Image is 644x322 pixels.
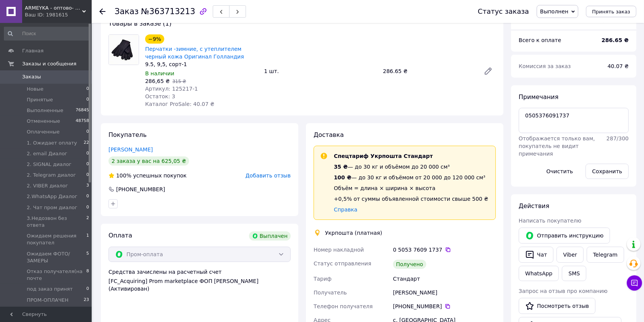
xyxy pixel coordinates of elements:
textarea: 0505376091737 [519,108,629,133]
span: 2 [86,215,89,229]
span: Выполнен [540,8,568,15]
div: Стандарт [392,272,497,286]
div: Ваш ID: 1981615 [25,11,92,18]
div: [FC_Acquiring] Prom marketplace ФОП [PERSON_NAME] (Активирован) [108,277,291,293]
div: 286.65 ₴ [380,66,477,76]
span: 23 [84,297,89,304]
span: Отображается только вам, покупатель не видит примечания [519,135,595,157]
button: Чат [519,247,553,263]
a: Viber [557,247,583,263]
button: Отправить инструкцию [519,228,610,244]
span: 287 / 300 [607,135,629,141]
span: Всего к оплате [519,37,561,43]
span: Получатель [314,289,347,296]
span: 2. email Диалог [27,150,67,157]
span: 40.07 ₴ [608,63,629,69]
span: 0 [86,150,89,157]
span: Артикул: 125217-1 [145,86,198,92]
span: Спецтариф Укрпошта Стандарт [334,153,433,159]
a: Telegram [587,247,624,263]
a: Редактировать [481,63,496,79]
span: Примечания [519,93,558,101]
span: 315 ₴ [172,79,186,84]
div: [PERSON_NAME] [392,286,497,299]
div: +0,5% от суммы объявленной стоимости свыше 500 ₴ [334,195,488,203]
div: Получено [393,260,426,269]
span: 286,65 ₴ [145,78,170,84]
span: Доставка [314,131,344,138]
span: 48758 [76,118,89,125]
span: 1. Ожидает оплату [27,140,77,146]
div: 9.5, 9,5, сорт-1 [145,60,258,68]
span: ПРОМ-ОПЛАЧЕН [27,297,68,304]
div: Статус заказа [478,8,529,15]
span: Ожидаем решения покупател [27,233,86,246]
span: В наличии [145,70,174,76]
div: Средства зачислены на расчетный счет [108,268,291,293]
a: Посмотреть отзыв [519,298,595,314]
span: Отказ получателя(на почте [27,268,86,282]
span: Каталог ProSale: 40.07 ₴ [145,101,214,107]
span: Выполненные [27,107,63,114]
span: 2. SIGNAL диалог [27,161,71,168]
div: — до 30 кг и объёмом от 20 000 до 120 000 см³ [334,174,488,181]
span: 0 [86,128,89,135]
span: под заказ принят [27,286,73,293]
span: Написать покупателю [519,218,581,224]
div: Вернуться назад [99,8,105,15]
input: Поиск [4,27,90,41]
span: 0 [86,204,89,211]
div: Объём = длина × ширина × высота [334,184,488,192]
span: 100 ₴ [334,174,351,181]
div: 2 заказа у вас на 625,05 ₴ [108,156,189,166]
span: 2. Чат пром диалог [27,204,77,211]
a: WhatsApp [519,266,559,281]
span: Заказ [115,7,139,16]
span: Тариф [314,276,332,282]
div: [PHONE_NUMBER] [115,185,166,193]
img: Перчатки -зимние, с утеплителем черный кожа Оригинал Голландия [109,35,139,65]
div: [PHONE_NUMBER] [393,302,496,310]
span: Остаток: 3 [145,93,175,99]
span: 0 [86,193,89,200]
button: SMS [562,266,586,281]
span: 0 [86,161,89,168]
span: Комиссия за заказ [519,63,571,69]
span: Запрос на отзыв про компанию [519,288,608,294]
button: Принять заказ [586,6,636,17]
span: 0 [86,96,89,103]
span: Покупатель [108,131,147,138]
a: Справка [334,207,358,213]
span: Главная [22,47,44,54]
span: 3 [86,182,89,189]
span: 5 [86,250,89,264]
div: 1 шт. [261,66,380,76]
a: Перчатки -зимние, с утеплителем черный кожа Оригинал Голландия [145,46,244,60]
span: ARMEYKA - оптово- розничная база- Военторг [25,5,82,11]
span: Товары в заказе (1) [108,20,172,27]
span: Номер накладной [314,247,364,253]
div: Укрпошта (платная) [323,229,384,237]
span: 3.Недозвон без ответа [27,215,86,229]
span: Заказы и сообщения [22,60,76,67]
button: Очистить [540,164,580,179]
span: Телефон получателя [314,303,373,309]
span: 22 [84,140,89,146]
button: Чат с покупателем [627,275,642,291]
span: Новые [27,86,44,93]
span: Принятые [27,96,53,103]
div: успешных покупок [108,172,187,179]
span: Ожидаем ФОТО/ЗАМЕРЫ [27,250,86,264]
span: Заказы [22,73,41,80]
span: 0 [86,86,89,93]
span: Отмененные [27,118,60,125]
span: Оплаченные [27,128,60,135]
span: №363713213 [141,7,195,16]
span: Добавить отзыв [246,172,291,179]
span: 2. Telegram диалог [27,172,76,179]
span: 2.WhatsApp Диалог [27,193,78,200]
span: 100% [116,172,131,179]
span: 2. VIBER диалог [27,182,68,189]
span: Статус отправления [314,260,371,267]
b: 286.65 ₴ [602,37,629,43]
